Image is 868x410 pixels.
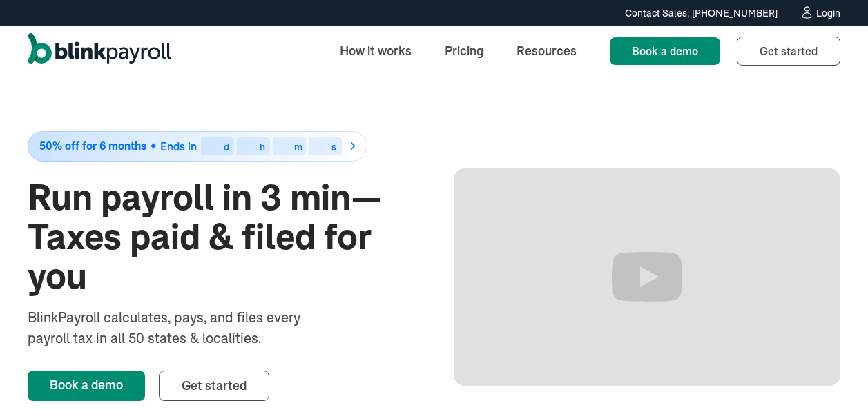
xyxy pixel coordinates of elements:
a: Get started [159,371,269,401]
div: s [331,142,336,152]
a: Book a demo [28,371,145,401]
div: m [294,142,302,152]
span: Book a demo [632,44,698,58]
a: Book a demo [610,37,720,65]
a: home [28,33,171,69]
a: Login [800,6,840,21]
div: h [260,142,265,152]
span: Ends in [160,139,197,153]
a: Pricing [434,36,494,66]
div: Contact Sales: [PHONE_NUMBER] [625,6,778,21]
a: Get started [737,37,840,66]
a: 50% off for 6 monthsEnds indhms [28,131,415,162]
iframe: Run Payroll in 3 min with BlinkPayroll [454,168,841,386]
span: Get started [760,44,818,58]
div: BlinkPayroll calculates, pays, and files every payroll tax in all 50 states & localities. [28,307,337,349]
div: d [224,142,229,152]
a: Resources [505,36,588,66]
span: Get started [182,378,247,393]
a: How it works [329,36,423,66]
div: Login [816,8,840,18]
h1: Run payroll in 3 min—Taxes paid & filed for you [28,178,415,297]
span: 50% off for 6 months [39,140,146,152]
